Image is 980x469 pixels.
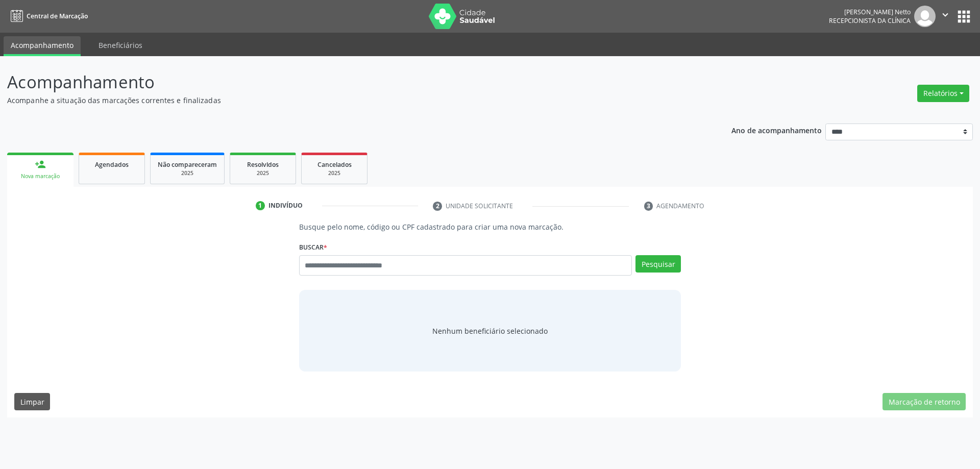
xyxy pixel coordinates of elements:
span: Central de Marcação [27,12,88,20]
button: Pesquisar [635,255,681,273]
p: Acompanhamento [7,69,683,95]
a: Beneficiários [91,36,150,54]
button: Relatórios [917,85,969,102]
a: Acompanhamento [4,36,81,56]
div: 2025 [158,169,217,177]
span: Não compareceram [158,160,217,169]
p: Ano de acompanhamento [731,124,822,136]
label: Buscar [299,239,327,255]
span: Recepcionista da clínica [829,16,911,25]
span: Agendados [95,160,129,169]
button: Marcação de retorno [883,393,966,410]
span: Resolvidos [247,160,279,169]
button:  [936,6,955,27]
a: Central de Marcação [7,8,88,24]
i:  [940,9,951,20]
span: Cancelados [317,160,352,169]
button: Limpar [14,393,50,410]
div: [PERSON_NAME] Netto [829,8,911,16]
span: Nenhum beneficiário selecionado [432,326,548,336]
p: Busque pelo nome, código ou CPF cadastrado para criar uma nova marcação. [299,221,681,232]
p: Acompanhe a situação das marcações correntes e finalizadas [7,95,683,106]
div: 1 [256,201,265,210]
div: person_add [35,159,46,170]
div: Indivíduo [268,201,303,210]
div: Nova marcação [14,172,66,180]
img: img [914,6,936,27]
button: apps [955,8,973,26]
div: 2025 [237,169,288,177]
div: 2025 [309,169,360,177]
